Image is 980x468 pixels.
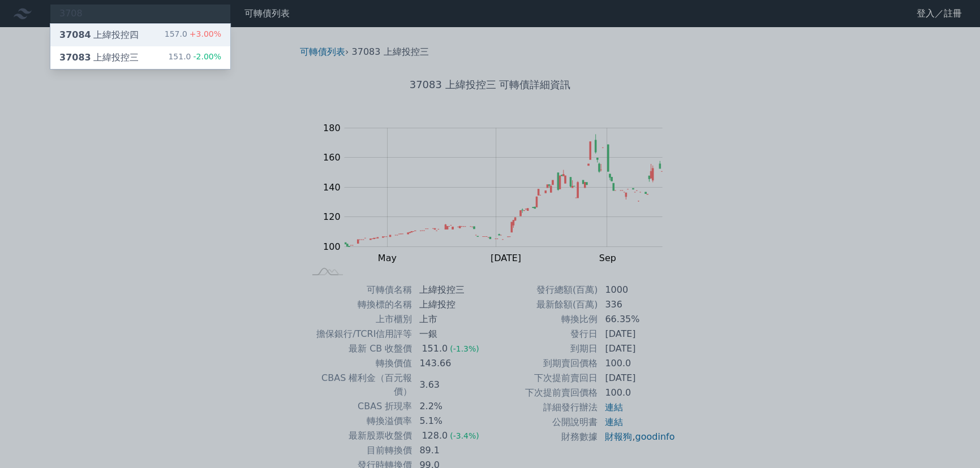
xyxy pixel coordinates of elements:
div: 151.0 [168,51,221,64]
div: 上緯投控四 [59,28,139,42]
span: 37083 [59,52,91,63]
span: 37084 [59,29,91,40]
span: +3.00% [187,29,221,38]
span: -2.00% [191,52,221,61]
div: 157.0 [165,28,221,42]
a: 37083上緯投控三 151.0-2.00% [50,46,230,69]
a: 37084上緯投控四 157.0+3.00% [50,24,230,46]
div: 上緯投控三 [59,51,139,64]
